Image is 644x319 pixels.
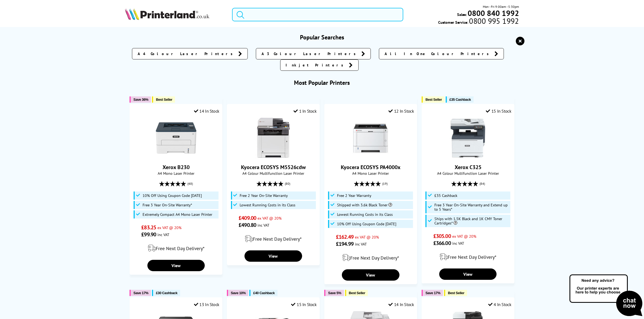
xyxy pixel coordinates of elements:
[355,241,367,247] span: inc VAT
[448,154,488,159] a: Xerox C325
[446,96,474,103] button: £35 Cashback
[336,240,354,247] span: £194.99
[133,291,148,295] span: Save 17%
[147,260,205,271] a: View
[350,118,391,158] img: Kyocera ECOSYS PA4000x
[232,8,403,21] input: Search product or brand
[341,164,401,171] a: Kyocera ECOSYS PA4000x
[125,79,519,86] h3: Most Popular Printers
[125,33,519,41] h3: Popular Searches
[156,291,177,295] span: £30 Cashback
[141,224,156,231] span: £83.25
[327,250,414,265] div: modal_delivery
[438,18,519,25] span: Customer Service:
[425,291,440,295] span: Save 17%
[163,164,190,171] a: Xerox B230
[187,179,193,189] span: (48)
[350,154,391,159] a: Kyocera ECOSYS PA4000x
[133,98,148,102] span: Save 36%
[385,51,492,56] span: All In One Colour Printers
[157,232,169,237] span: inc VAT
[336,233,354,240] span: £162.49
[141,231,156,238] span: £99.90
[568,274,644,318] img: Open Live Chat window
[468,8,519,18] b: 0800 840 1992
[194,108,219,114] div: 14 In Stock
[448,291,464,295] span: Best Seller
[467,11,519,16] a: 0800 840 1992
[253,154,294,159] a: Kyocera ECOSYS M5526cdw
[138,51,236,56] span: A4 Colour Laser Printers
[293,108,317,114] div: 1 In Stock
[455,164,481,171] a: Xerox C325
[156,98,172,102] span: Best Seller
[425,171,511,176] span: A4 Colour Multifunction Laser Printer
[480,179,485,189] span: (84)
[133,241,219,256] div: modal_delivery
[483,4,519,9] span: Mon - Fri 9:00am - 5:30pm
[239,221,256,229] span: £490.80
[382,179,388,189] span: (19)
[425,249,511,264] div: modal_delivery
[328,291,341,295] span: Save 5%
[488,302,511,307] div: 4 In Stock
[156,118,196,158] img: Xerox B230
[239,214,256,221] span: £409.00
[156,154,196,159] a: Xerox B230
[337,203,392,207] span: Shipped with 3.6k Black Toner
[152,290,180,296] button: £30 Cashback
[448,118,488,158] img: Xerox C325
[327,171,414,176] span: A4 Mono Laser Printer
[262,51,359,56] span: A3 Colour Laser Printers
[425,98,442,102] span: Best Seller
[152,96,175,103] button: Best Seller
[133,171,219,176] span: A4 Mono Laser Printer
[450,98,471,102] span: £35 Cashback
[230,171,316,176] span: A4 Colour Multifunction Laser Printer
[253,291,275,295] span: £40 Cashback
[434,193,457,198] span: £35 Cashback
[291,302,317,307] div: 15 In Stock
[240,193,288,198] span: Free 2 Year On-Site Warranty
[125,8,225,21] a: Printerland Logo
[256,48,371,59] a: A3 Colour Laser Printers
[130,290,151,296] button: Save 17%
[286,62,346,68] span: Inkjet Printers
[253,118,294,158] img: Kyocera ECOSYS M5526cdw
[434,203,509,211] span: Free 3 Year On-Site Warranty and Extend up to 5 Years*
[132,48,248,59] a: A4 Colour Laser Printers
[468,18,519,23] span: 0800 995 1992
[337,212,393,217] span: Lowest Running Costs in its Class
[249,290,277,296] button: £40 Cashback
[230,231,316,246] div: modal_delivery
[143,203,192,207] span: Free 3 Year On-Site Warranty*
[457,12,467,17] span: Sales:
[240,203,296,207] span: Lowest Running Costs in its Class
[245,250,302,262] a: View
[143,212,212,217] span: Extremely Compact A4 Mono Laser Printer
[444,290,467,296] button: Best Seller
[324,290,344,296] button: Save 5%
[439,268,497,280] a: View
[227,290,248,296] button: Save 10%
[388,108,414,114] div: 12 In Stock
[257,223,269,228] span: inc VAT
[125,8,209,20] img: Printerland Logo
[337,222,396,226] span: 10% Off Using Coupon Code [DATE]
[422,290,443,296] button: Save 17%
[433,233,451,240] span: £305.00
[422,96,445,103] button: Best Seller
[379,48,504,59] a: All In One Colour Printers
[130,96,151,103] button: Save 36%
[349,291,365,295] span: Best Seller
[434,217,509,225] span: Ships with 1.5K Black and 1K CMY Toner Cartridges*
[486,108,511,114] div: 15 In Stock
[388,302,414,307] div: 14 In Stock
[157,225,181,230] span: ex VAT @ 20%
[433,240,451,247] span: £366.00
[194,302,219,307] div: 13 In Stock
[241,164,306,171] a: Kyocera ECOSYS M5526cdw
[143,193,202,198] span: 10% Off Using Coupon Code [DATE]
[452,234,476,239] span: ex VAT @ 20%
[345,290,368,296] button: Best Seller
